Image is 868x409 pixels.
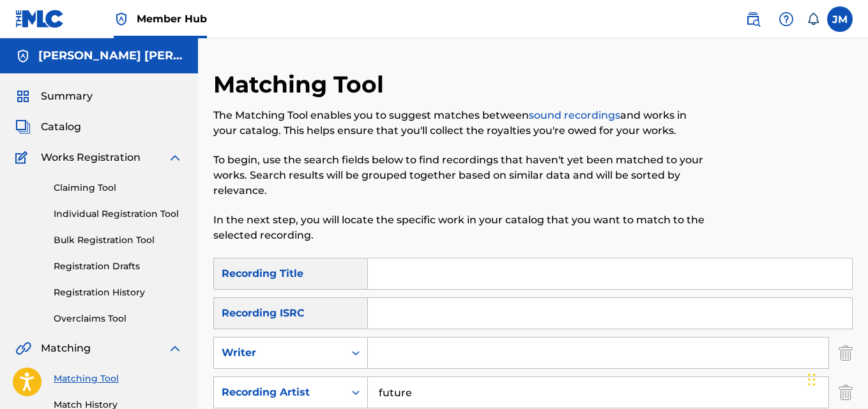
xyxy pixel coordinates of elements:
[213,212,706,243] p: In the next step, you will locate the specific work in your catalog that you want to match to the...
[15,341,31,356] img: Matching
[213,70,390,99] h2: Matching Tool
[779,11,794,27] img: help
[41,119,81,135] span: Catalog
[38,48,183,63] h5: Jon Josef P. Miller
[54,312,183,325] a: Overclaims Tool
[213,108,706,138] p: The Matching Tool enables you to suggest matches between and works in your catalog. This helps en...
[740,6,766,32] a: Public Search
[15,150,32,165] img: Works Registration
[222,345,337,361] div: Writer
[54,260,183,273] a: Registration Drafts
[15,119,81,135] a: CatalogCatalog
[41,89,93,104] span: Summary
[137,11,207,26] span: Member Hub
[54,372,183,385] a: Matching Tool
[827,6,853,32] div: User Menu
[15,10,65,28] img: MLC Logo
[15,119,31,135] img: Catalog
[54,286,183,299] a: Registration History
[41,341,91,356] span: Matching
[54,181,183,195] a: Claiming Tool
[832,244,868,347] iframe: Resource Center
[773,6,799,32] div: Help
[213,152,706,198] p: To begin, use the search fields below to find recordings that haven't yet been matched to your wo...
[15,48,31,64] img: Accounts
[804,348,868,409] iframe: Chat Widget
[15,89,31,104] img: Summary
[808,361,816,399] div: Drag
[167,341,183,356] img: expand
[54,207,183,221] a: Individual Registration Tool
[54,234,183,247] a: Bulk Registration Tool
[529,109,620,121] a: sound recordings
[167,150,183,165] img: expand
[745,11,761,27] img: search
[222,385,337,400] div: Recording Artist
[114,11,129,27] img: Top Rightsholder
[41,150,141,165] span: Works Registration
[15,89,93,104] a: SummarySummary
[807,13,819,26] div: Notifications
